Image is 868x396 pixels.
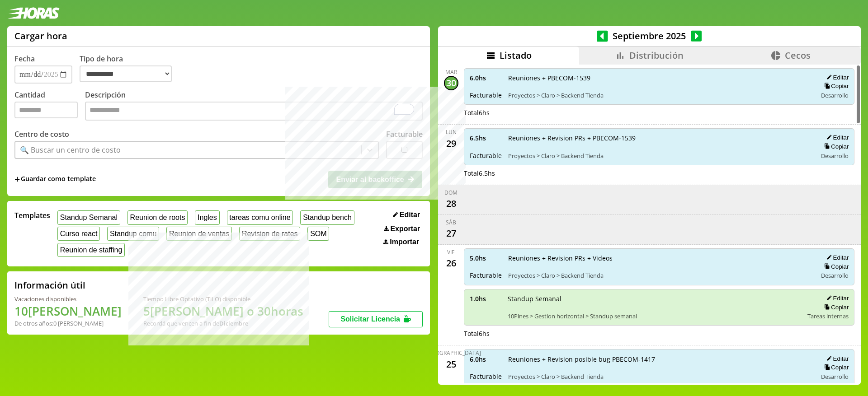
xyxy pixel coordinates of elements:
[14,295,122,303] div: Vacaciones disponibles
[127,210,188,224] button: Reunion de roots
[390,238,419,246] span: Importar
[107,227,159,241] button: Standup comu
[14,210,50,220] span: Templates
[14,102,78,118] input: Cantidad
[821,91,849,99] span: Desarrollo
[508,74,811,82] span: Reuniones + PBECOM-1539
[608,30,691,42] span: Septiembre 2025
[470,134,502,142] span: 6.5 hs
[85,90,423,123] label: Descripción
[508,254,811,262] span: Reuniones + Revision PRs + Videos
[14,30,67,42] h1: Cargar hora
[821,82,849,90] button: Copiar
[57,243,125,257] button: Reunion de staffing
[629,49,684,61] span: Distribución
[444,357,458,371] div: 25
[470,372,502,381] span: Facturable
[143,319,303,327] div: Recordá que vencen a fin de
[824,74,849,81] button: Editar
[329,311,423,327] button: Solicitar Licencia
[821,143,849,150] button: Copiar
[470,355,502,363] span: 6.0 hs
[821,363,849,371] button: Copiar
[438,65,861,383] div: scrollable content
[824,294,849,302] button: Editar
[821,263,849,270] button: Copiar
[14,54,35,64] label: Fecha
[470,91,502,99] span: Facturable
[143,295,303,303] div: Tiempo Libre Optativo (TiLO) disponible
[500,49,532,61] span: Listado
[470,294,501,303] span: 1.0 hs
[444,189,458,196] div: dom
[445,68,457,76] div: mar
[464,108,855,117] div: Total 6 hs
[508,355,811,363] span: Reuniones + Revision posible bug PBECOM-1417
[508,294,802,303] span: Standup Semanal
[821,303,849,311] button: Copiar
[444,196,458,211] div: 28
[227,210,293,224] button: tareas comu online
[400,211,420,219] span: Editar
[14,174,96,184] span: +Guardar como template
[446,128,457,136] div: lun
[824,134,849,141] button: Editar
[444,226,458,241] div: 27
[464,329,855,338] div: Total 6 hs
[807,312,849,320] span: Tareas internas
[470,271,502,280] span: Facturable
[80,54,179,84] label: Tipo de hora
[307,227,329,241] button: SOM
[7,7,60,19] img: logotipo
[20,145,121,155] div: 🔍 Buscar un centro de costo
[446,219,456,226] div: sáb
[470,151,502,160] span: Facturable
[444,136,458,150] div: 29
[824,254,849,261] button: Editar
[57,210,120,224] button: Standup Semanal
[421,349,481,357] div: [DEMOGRAPHIC_DATA]
[464,169,855,177] div: Total 6.5 hs
[57,227,100,241] button: Curso react
[785,49,811,61] span: Cecos
[444,256,458,270] div: 26
[444,76,458,90] div: 30
[508,134,811,142] span: Reuniones + Revision PRs + PBECOM-1539
[381,224,423,233] button: Exportar
[386,129,423,139] label: Facturable
[508,373,811,381] span: Proyectos > Claro > Backend Tienda
[14,174,20,184] span: +
[508,152,811,160] span: Proyectos > Claro > Backend Tienda
[470,74,502,82] span: 6.0 hs
[14,129,69,139] label: Centro de costo
[821,271,849,280] span: Desarrollo
[195,210,219,224] button: Ingles
[300,210,354,224] button: Standup bench
[85,102,423,121] textarea: To enrich screen reader interactions, please activate Accessibility in Grammarly extension settings
[340,315,400,323] span: Solicitar Licencia
[508,91,811,99] span: Proyectos > Claro > Backend Tienda
[447,248,455,256] div: vie
[390,225,420,233] span: Exportar
[390,210,423,219] button: Editar
[821,152,849,160] span: Desarrollo
[508,312,802,320] span: 10Pines > Gestion horizontal > Standup semanal
[824,355,849,363] button: Editar
[239,227,300,241] button: Revision de rates
[14,303,122,319] h1: 10 [PERSON_NAME]
[219,319,248,327] b: Diciembre
[166,227,232,241] button: Reunion de ventas
[508,271,811,280] span: Proyectos > Claro > Backend Tienda
[470,254,502,262] span: 5.0 hs
[14,90,85,123] label: Cantidad
[14,279,85,291] h2: Información útil
[80,65,172,82] select: Tipo de hora
[821,373,849,381] span: Desarrollo
[14,319,122,327] div: De otros años: 0 [PERSON_NAME]
[143,303,303,319] h1: 5 [PERSON_NAME] o 30 horas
